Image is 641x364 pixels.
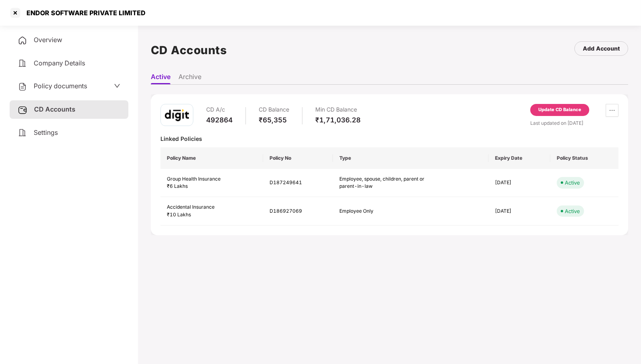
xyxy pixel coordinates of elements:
img: svg+xml;base64,PHN2ZyB3aWR0aD0iMjUiIGhlaWdodD0iMjQiIHZpZXdCb3g9IjAgMCAyNSAyNCIgZmlsbD0ibm9uZSIgeG... [18,105,28,115]
h1: CD Accounts [151,41,227,59]
li: Active [151,73,170,84]
div: Active [565,179,580,187]
td: [DATE] [489,197,550,226]
span: ₹6 Lakhs [167,183,188,189]
li: Archive [179,73,201,84]
img: godigit.png [165,109,189,121]
span: Settings [34,128,58,136]
div: Accidental Insurance [167,203,257,211]
td: D186927069 [263,197,333,226]
th: Type [333,147,489,169]
span: ellipsis [606,107,618,114]
span: down [114,83,120,89]
div: ENDOR SOFTWARE PRIVATE LIMITED [22,9,146,17]
img: svg+xml;base64,PHN2ZyB4bWxucz0iaHR0cDovL3d3dy53My5vcmcvMjAwMC9zdmciIHdpZHRoPSIyNCIgaGVpZ2h0PSIyNC... [18,128,27,138]
span: CD Accounts [34,105,75,113]
div: CD A/c [206,104,233,116]
th: Policy No [263,147,333,169]
td: [DATE] [489,169,550,197]
div: Employee, spouse, children, parent or parent-in-law [339,175,428,191]
img: svg+xml;base64,PHN2ZyB4bWxucz0iaHR0cDovL3d3dy53My5vcmcvMjAwMC9zdmciIHdpZHRoPSIyNCIgaGVpZ2h0PSIyNC... [18,59,27,68]
button: ellipsis [606,104,619,117]
span: ₹10 Lakhs [167,211,191,218]
div: Group Health Insurance [167,175,257,183]
div: Min CD Balance [315,104,361,116]
div: CD Balance [259,104,289,116]
div: 492864 [206,116,233,124]
div: Employee Only [339,207,428,215]
div: Linked Policies [160,135,619,142]
th: Policy Status [550,147,619,169]
div: Add Account [583,44,620,53]
span: Company Details [34,59,85,67]
th: Expiry Date [489,147,550,169]
td: D187249641 [263,169,333,197]
span: Policy documents [34,82,87,90]
div: Last updated on [DATE] [530,119,619,127]
div: Active [565,207,580,215]
div: ₹1,71,036.28 [315,116,361,124]
div: Update CD Balance [538,106,581,114]
th: Policy Name [160,147,263,169]
img: svg+xml;base64,PHN2ZyB4bWxucz0iaHR0cDovL3d3dy53My5vcmcvMjAwMC9zdmciIHdpZHRoPSIyNCIgaGVpZ2h0PSIyNC... [18,82,27,92]
span: Overview [34,36,62,44]
div: ₹65,355 [259,116,289,124]
img: svg+xml;base64,PHN2ZyB4bWxucz0iaHR0cDovL3d3dy53My5vcmcvMjAwMC9zdmciIHdpZHRoPSIyNCIgaGVpZ2h0PSIyNC... [18,36,27,45]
